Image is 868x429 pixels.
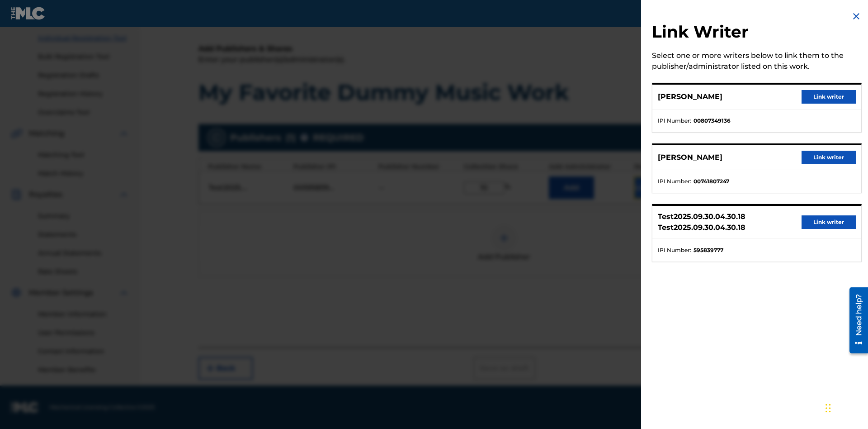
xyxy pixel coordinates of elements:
[693,177,729,186] strong: 00741807247
[693,117,731,125] strong: 00807349136
[652,22,862,45] h2: Link Writer
[658,117,691,125] span: IPI Number :
[823,386,868,429] iframe: Chat Widget
[802,90,856,104] button: Link writer
[658,152,722,163] p: [PERSON_NAME]
[652,50,862,72] div: Select one or more writers below to link them to the publisher/administrator listed on this work.
[11,7,46,20] img: MLC Logo
[658,246,691,254] span: IPI Number :
[826,395,831,422] div: Drag
[658,177,691,186] span: IPI Number :
[658,211,802,233] p: Test2025.09.30.04.30.18 Test2025.09.30.04.30.18
[693,246,723,254] strong: 595839777
[802,215,856,229] button: Link writer
[843,284,868,358] iframe: Resource Center
[802,151,856,164] button: Link writer
[658,91,722,102] p: [PERSON_NAME]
